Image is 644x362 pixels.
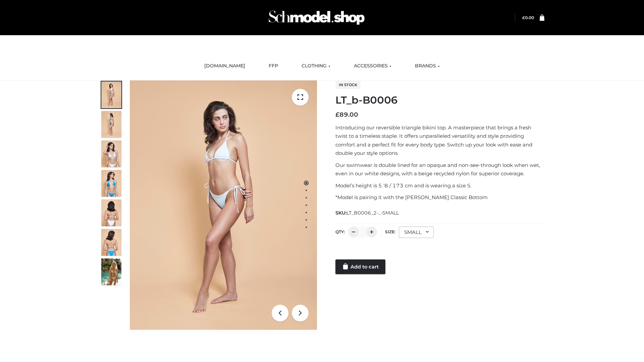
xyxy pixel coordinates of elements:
[101,111,121,138] img: ArielClassicBikiniTop_CloudNine_AzureSky_OW114ECO_2-scaled.jpg
[335,193,544,202] p: *Model is pairing it with the [PERSON_NAME] Classic Bottom
[101,199,121,226] img: ArielClassicBikiniTop_CloudNine_AzureSky_OW114ECO_7-scaled.jpg
[335,181,544,190] p: Model’s height is 5 ‘8 / 173 cm and is wearing a size S.
[335,123,544,158] p: Introducing our reversible triangle bikini top. A masterpiece that brings a fresh twist to a time...
[349,59,396,73] a: ACCESSORIES
[522,15,525,20] span: £
[335,94,544,106] h1: LT_b-B0006
[522,15,534,20] a: £0.00
[335,111,358,118] bdi: 89.00
[101,229,121,256] img: ArielClassicBikiniTop_CloudNine_AzureSky_OW114ECO_8-scaled.jpg
[335,259,385,274] a: Add to cart
[522,15,534,20] bdi: 0.00
[264,59,283,73] a: FFP
[346,210,399,216] span: LT_B0006_2-_-SMALL
[101,170,121,197] img: ArielClassicBikiniTop_CloudNine_AzureSky_OW114ECO_4-scaled.jpg
[335,229,345,234] label: QTY:
[335,81,361,89] span: In stock
[199,59,250,73] a: [DOMAIN_NAME]
[385,229,395,234] label: Size:
[335,209,399,217] span: SKU:
[266,4,367,31] img: Schmodel Admin 964
[101,140,121,167] img: ArielClassicBikiniTop_CloudNine_AzureSky_OW114ECO_3-scaled.jpg
[101,258,121,285] img: Arieltop_CloudNine_AzureSky2.jpg
[335,111,339,118] span: £
[335,161,544,178] p: Our swimwear is double lined for an opaque and non-see-through look when wet, even in our white d...
[130,80,317,330] img: ArielClassicBikiniTop_CloudNine_AzureSky_OW114ECO_1
[101,81,121,108] img: ArielClassicBikiniTop_CloudNine_AzureSky_OW114ECO_1-scaled.jpg
[399,227,434,238] div: SMALL
[410,59,445,73] a: BRANDS
[297,59,335,73] a: CLOTHING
